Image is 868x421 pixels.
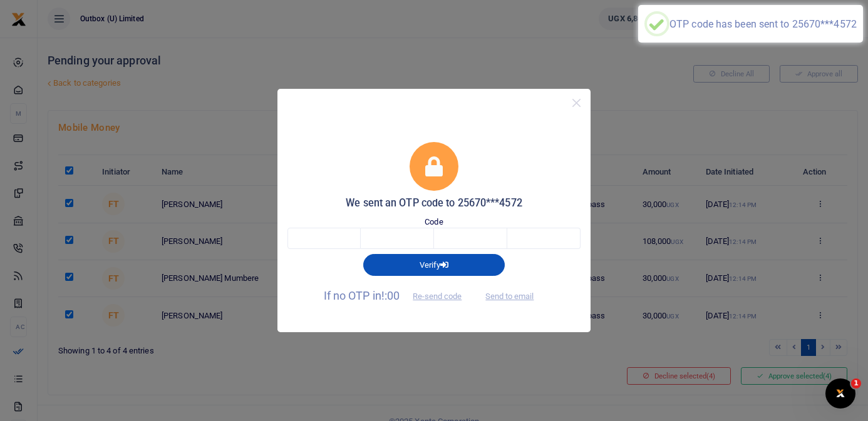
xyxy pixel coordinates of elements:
span: 1 [851,378,861,388]
iframe: Intercom live chat [825,378,855,408]
span: If no OTP in [324,289,473,302]
span: !:00 [381,289,400,302]
div: OTP code has been sent to 25670***4572 [669,18,857,30]
button: Close [567,94,586,112]
label: Code [425,216,443,228]
button: Verify [363,254,505,275]
h5: We sent an OTP code to 25670***4572 [287,197,581,210]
